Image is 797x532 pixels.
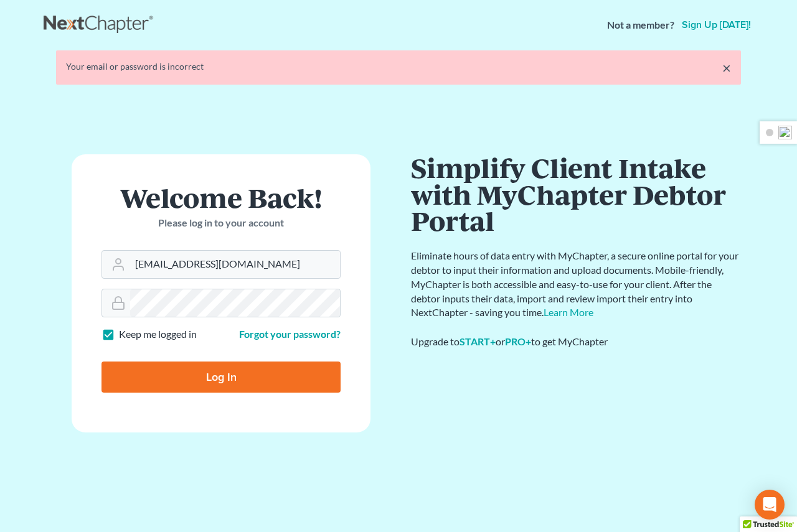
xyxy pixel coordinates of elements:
[411,154,741,234] h1: Simplify Client Intake with MyChapter Debtor Portal
[411,335,741,349] div: Upgrade to or to get MyChapter
[722,60,731,75] a: ×
[607,18,674,32] strong: Not a member?
[411,249,741,320] p: Eliminate hours of data entry with MyChapter, a secure online portal for your debtor to input the...
[544,306,593,318] a: Learn More
[239,328,341,340] a: Forgot your password?
[460,335,496,347] a: START+
[66,60,731,73] div: Your email or password is incorrect
[505,335,531,347] a: PRO+
[101,362,341,393] input: Log In
[755,490,785,520] div: Open Intercom Messenger
[101,184,341,211] h1: Welcome Back!
[679,20,753,30] a: Sign up [DATE]!
[130,251,340,278] input: Email Address
[101,216,341,230] p: Please log in to your account
[119,327,197,342] label: Keep me logged in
